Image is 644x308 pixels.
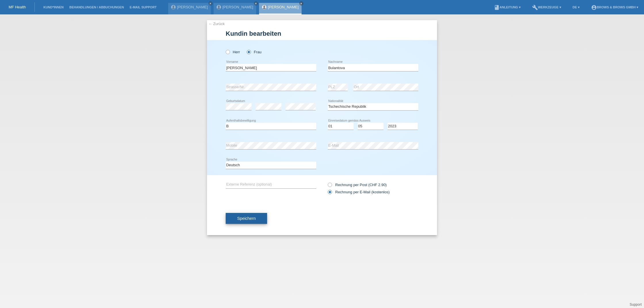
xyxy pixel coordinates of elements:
a: buildWerkzeuge ▾ [529,5,564,9]
input: Frau [247,50,250,54]
button: Speichern [226,213,267,224]
label: Frau [247,50,261,54]
a: close [254,1,258,5]
label: Rechnung per E-Mail (kostenlos) [328,190,390,194]
a: MF Health [9,5,26,9]
a: Support [630,303,642,307]
a: Kund*innen [41,5,66,9]
a: E-Mail Support [127,5,160,9]
a: Behandlungen / Abbuchungen [66,5,127,9]
i: book [494,5,500,10]
i: close [209,2,212,5]
input: Rechnung per Post (CHF 2.90) [328,183,331,190]
i: close [254,2,257,5]
a: DE ▾ [570,5,582,9]
a: [PERSON_NAME] [177,5,208,9]
i: build [532,5,538,10]
a: [PERSON_NAME] [223,5,253,9]
label: Rechnung per Post (CHF 2.90) [328,183,387,187]
h1: Kundin bearbeiten [226,30,418,37]
a: close [208,1,212,5]
label: Herr [226,50,240,54]
a: account_circleBrows & Brows GmbH ▾ [588,5,641,9]
i: close [300,2,303,5]
a: [PERSON_NAME] [268,5,299,9]
a: bookAnleitung ▾ [491,5,524,9]
span: Speichern [237,216,256,221]
i: account_circle [591,5,597,10]
a: close [299,1,303,5]
input: Herr [226,50,229,54]
input: Rechnung per E-Mail (kostenlos) [328,190,331,197]
a: ← Zurück [208,22,225,26]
